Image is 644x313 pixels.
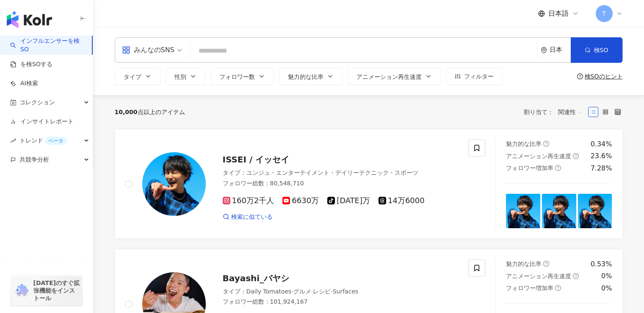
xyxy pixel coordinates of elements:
span: 関連性 [558,105,583,119]
font: 14万6000 [388,196,425,205]
a: 検索に似ている [223,213,273,221]
font: ISSEI / イッセイ [223,154,290,165]
font: 0% [601,272,612,280]
font: [DATE]のすぐ拡张機能をインストール [33,279,80,302]
font: ： [264,298,270,305]
font: 10,000 [115,109,138,115]
font: T [602,10,606,17]
font: フォロワー増加率 [506,285,553,291]
span: 質問サークル [577,73,583,79]
font: ・ [389,169,395,176]
font: 検索に似ている [231,213,273,220]
font: 80,548,710 [270,180,304,187]
button: フォロワー数 [210,68,274,85]
font: 23.6% [591,152,612,160]
font: ・ [329,169,335,176]
font: 検SO [594,47,608,53]
font: 魅力的な比率 [288,73,323,80]
font: ： [240,169,246,176]
font: 割り当て： [524,109,553,115]
font: Surfaces [333,288,359,295]
span: 質問サークル [555,285,561,291]
img: Chrome拡張機能 [14,284,30,297]
button: アニメーション再生速度 [348,68,441,85]
font: Daily Tomatoes [246,288,292,295]
button: 検SO [571,37,622,63]
font: Bayashi_バヤシ [223,273,290,283]
font: 160万2千人 [232,196,274,205]
font: ユンジュ・エンターテイメント [246,169,329,176]
font: アイテム [161,109,185,115]
font: フォロワー総数 [223,180,264,187]
font: 0.53% [591,260,612,268]
span: 質問サークル [543,261,549,267]
font: フィルター [464,73,494,80]
span: 質問サークル [573,273,579,279]
font: スポーツ [395,169,418,176]
button: フィルター [446,68,503,85]
font: アニメーション再生速度 [506,153,571,159]
font: 7.28% [591,164,612,172]
font: 性別 [174,73,186,80]
font: ： [240,288,246,295]
font: ： [264,180,270,187]
font: タイプ [223,288,240,295]
a: を検SOする [10,60,53,69]
font: 0% [601,284,612,292]
font: トレンド [19,137,43,144]
font: フォロワー総数 [223,298,264,305]
font: 魅力的な比率 [506,140,542,147]
font: 日本語 [548,9,569,17]
font: コレクション [19,99,55,106]
a: AI検索 [10,79,38,88]
img: ポストイメージ [542,194,576,228]
font: [DATE]万 [337,196,370,205]
span: 上昇 [10,138,16,144]
font: レシピ [313,288,331,295]
font: 0.34% [591,140,612,148]
img: KOLアバター [142,152,206,216]
img: ポストイメージ [506,194,540,228]
font: タイプ [124,73,141,80]
a: インサイトレポート [10,117,74,126]
font: 101,924,167 [270,298,308,305]
font: 魅力的な比率 [506,260,542,267]
font: 6630万 [292,196,319,205]
font: 日本 [550,46,562,53]
button: 性別 [166,68,205,85]
font: グルメ [293,288,311,295]
a: KOLアバターISSEI / イッセイタイプ：ユンジュ・エンターテイメント・デイリーテクニック・スポーツフォロワー総数：80,548,710160万2千人6630万[DATE]万14万6000検... [115,129,623,239]
font: · [331,288,332,295]
font: · [291,288,293,295]
font: 点以上の [138,109,161,115]
span: アプリストア [122,46,130,54]
span: 環境 [541,47,547,53]
button: 魅力的な比率 [279,68,343,85]
span: 質問サークル [573,153,579,159]
a: 検索インフルエンサーを検SO [10,37,85,53]
font: みんなのSNS [134,46,174,54]
font: フォロワー増加率 [506,165,553,171]
font: 検SOのヒント [585,73,623,80]
font: · [311,288,313,295]
font: アニメーション再生速度 [357,73,422,80]
span: 質問サークル [543,141,549,147]
button: タイプ [115,68,160,85]
font: 関連性 [558,109,576,115]
font: タイプ [223,169,240,176]
font: フォロワー数 [219,73,255,80]
font: 共競争分析 [19,156,49,163]
span: 質問サークル [555,165,561,171]
img: ポストイメージ [578,194,612,228]
img: ロゴ [7,11,52,28]
font: アニメーション再生速度 [506,273,571,279]
font: デイリーテクニック [335,169,389,176]
font: ベータ [48,138,64,144]
a: Chrome拡張機能[DATE]のすぐ拡张機能をインストール [11,275,82,306]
